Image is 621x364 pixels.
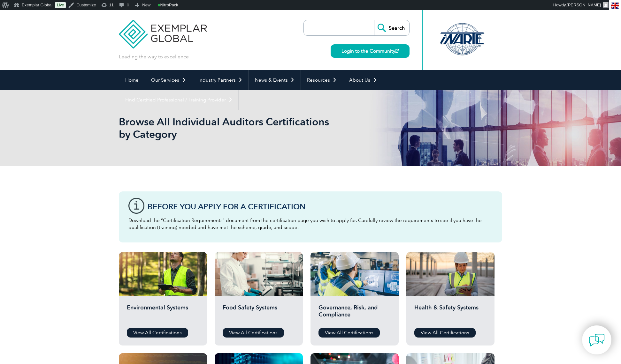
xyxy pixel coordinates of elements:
img: Exemplar Global [119,10,207,48]
p: Leading the way to excellence [119,53,189,60]
a: View All Certifications [223,328,284,338]
img: en [611,3,619,9]
a: Resources [301,70,343,90]
a: Industry Partners [192,70,249,90]
img: open_square.png [395,49,399,53]
a: View All Certifications [414,328,476,338]
h1: Browse All Individual Auditors Certifications by Category [119,115,364,140]
h2: Health & Safety Systems [414,304,487,323]
a: Our Services [145,70,192,90]
a: News & Events [249,70,301,90]
a: View All Certifications [127,328,188,338]
h3: Before You Apply For a Certification [148,203,493,211]
span: [PERSON_NAME] [567,3,601,7]
a: Login to the Community [331,44,410,58]
img: contact-chat.png [589,332,605,348]
p: Download the “Certification Requirements” document from the certification page you wish to apply ... [128,217,493,231]
input: Search [374,20,409,35]
h2: Governance, Risk, and Compliance [318,304,391,323]
h2: Environmental Systems [127,304,199,323]
h2: Food Safety Systems [223,304,295,323]
a: Home [119,70,145,90]
a: Find Certified Professional / Training Provider [119,90,239,110]
a: Live [55,2,66,8]
a: About Us [343,70,383,90]
a: View All Certifications [318,328,380,338]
